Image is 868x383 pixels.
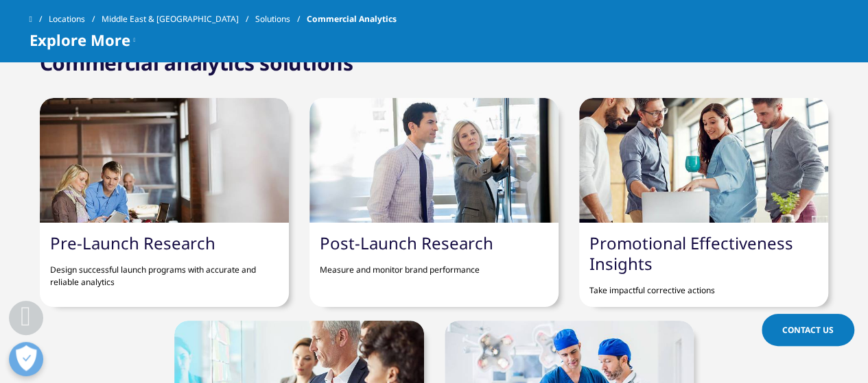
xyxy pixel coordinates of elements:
a: Post-Launch Research [320,232,493,254]
a: Pre-Launch Research [50,232,215,254]
a: Locations [49,7,102,32]
button: Open Preferences [9,342,43,376]
p: Design successful launch programs with accurate and reliable analytics [50,254,279,288]
a: Promotional Effectiveness Insights [589,232,793,275]
span: Commercial Analytics [307,7,397,32]
a: Contact Us [762,314,854,346]
a: Solutions [255,7,307,32]
h2: Commercial analytics solutions [40,49,353,77]
a: Middle East & [GEOGRAPHIC_DATA] [102,7,255,32]
p: Take impactful corrective actions [589,274,818,297]
p: Measure and monitor brand performance [320,254,548,276]
span: Contact Us [782,324,834,336]
span: Explore More [30,32,130,48]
